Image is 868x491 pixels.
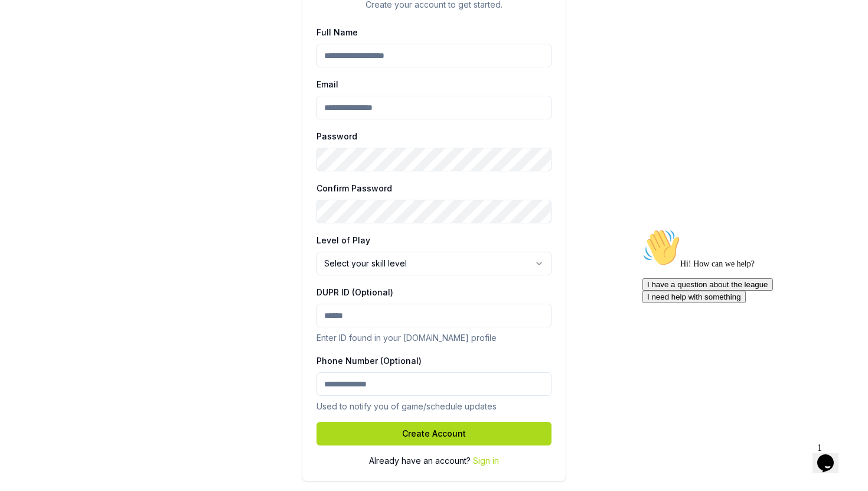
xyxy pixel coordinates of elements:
[473,456,499,466] a: Sign in
[5,5,217,79] div: 👋Hi! How can we help?I have a question about the leagueI need help with something
[316,131,357,141] label: Password
[316,79,338,89] label: Email
[5,5,43,43] img: :wave:
[316,422,552,446] button: Create Account
[316,455,552,467] div: Already have an account?
[5,54,135,67] button: I have a question about the league
[316,235,370,245] label: Level of Play
[5,67,108,79] button: I need help with something
[316,401,552,412] p: Used to notify you of game/schedule updates
[638,224,850,432] iframe: chat widget
[316,287,393,297] label: DUPR ID (Optional)
[316,356,422,366] label: Phone Number (Optional)
[316,183,392,193] label: Confirm Password
[316,27,358,37] label: Full Name
[812,438,850,473] iframe: chat widget
[5,35,117,44] span: Hi! How can we help?
[316,332,552,344] p: Enter ID found in your [DOMAIN_NAME] profile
